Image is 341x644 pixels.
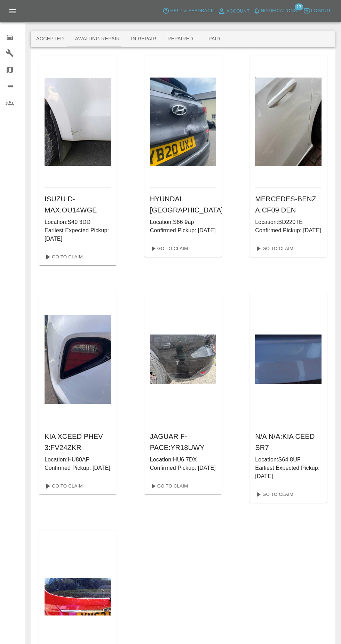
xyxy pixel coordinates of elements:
p: Earliest Expected Pickup: [DATE] [45,226,111,243]
p: Confirmed Pickup: [DATE] [150,464,216,472]
button: Logout [302,6,333,16]
button: Accepted [31,31,69,47]
a: Go To Claim [252,489,295,500]
a: Account [216,6,252,17]
p: Location: HU80AP [45,456,111,464]
p: Location: BD220TE [255,218,322,226]
a: Go To Claim [147,243,190,254]
span: 13 [294,3,303,10]
p: Confirmed Pickup: [DATE] [255,226,322,235]
h6: KIA XCEED PHEV 3 : FV24ZKR [45,431,111,453]
button: Paid [199,31,230,47]
p: Location: HU6 7DX [150,456,216,464]
span: Account [227,7,250,15]
span: Logout [311,7,331,15]
p: Location: S40 3DD [45,218,111,226]
button: Notifications [252,6,299,16]
p: Location: S66 9ap [150,218,216,226]
p: Earliest Expected Pickup: [DATE] [255,464,322,481]
button: Awaiting Repair [69,31,125,47]
button: Help & Feedback [161,6,215,16]
h6: MERCEDES-BENZ A : CF09 DEN [255,193,322,216]
h6: ISUZU D-MAX : OU14WGE [45,193,111,216]
h6: N/A N/A : KIA CEED SR7 [255,431,322,453]
button: Open drawer [4,3,21,19]
button: In Repair [126,31,162,47]
a: Go To Claim [252,243,295,254]
span: Notifications [261,7,297,15]
button: Repaired [162,31,199,47]
p: Location: S64 8UF [255,456,322,464]
a: Go To Claim [147,481,190,492]
p: Confirmed Pickup: [DATE] [45,464,111,472]
h6: HYUNDAI [GEOGRAPHIC_DATA] : YB20UXJ [150,193,216,216]
span: Help & Feedback [170,7,214,15]
a: Go To Claim [42,251,85,263]
a: Go To Claim [42,481,85,492]
p: Confirmed Pickup: [DATE] [150,226,216,235]
h6: JAGUAR F-PACE : YR18UWY [150,431,216,453]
